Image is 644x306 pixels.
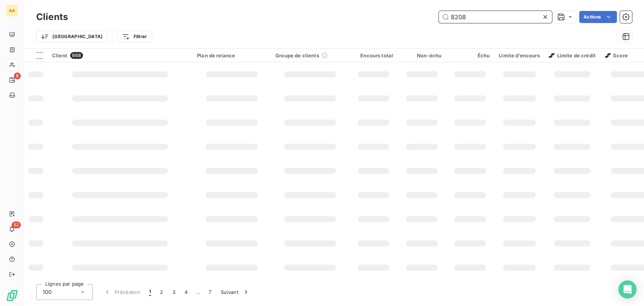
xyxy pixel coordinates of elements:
div: Limite d’encours [499,52,539,58]
div: Plan de relance [197,52,266,58]
div: Non-échu [402,52,441,58]
span: Limite de crédit [549,52,595,58]
div: AA [6,5,18,17]
button: 3 [168,284,180,300]
button: 7 [204,284,216,300]
button: 1 [144,284,155,300]
button: Précédent [99,284,144,300]
span: Score [605,52,628,58]
button: [GEOGRAPHIC_DATA] [36,31,108,43]
span: 668 [70,52,83,59]
span: 52 [12,221,21,228]
button: 4 [180,284,192,300]
div: Open Intercom Messenger [618,280,636,298]
div: Échu [450,52,490,58]
button: Filtrer [117,31,152,43]
img: Logo LeanPay [6,289,18,301]
span: 100 [43,288,52,296]
span: 9 [14,72,21,79]
span: Client [52,52,67,58]
input: Rechercher [439,11,552,23]
h3: Clients [36,10,68,24]
span: Groupe de clients [275,52,319,58]
span: … [192,286,204,298]
div: Encours total [354,52,393,58]
span: 1 [149,288,151,296]
button: Suivant [216,284,254,300]
button: Actions [579,11,617,23]
button: 2 [155,284,168,300]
